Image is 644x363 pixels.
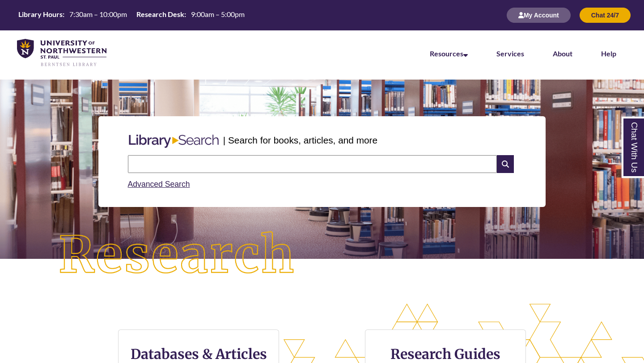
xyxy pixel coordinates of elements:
a: Services [496,49,524,58]
h3: Databases & Articles [126,346,271,363]
p: | Search for books, articles, and more [223,133,377,147]
a: About [553,49,572,58]
span: 7:30am – 10:00pm [69,10,127,18]
i: Search [497,155,514,173]
a: Help [601,49,616,58]
a: Hours Today [15,9,248,21]
a: Advanced Search [128,180,190,189]
a: Resources [430,49,468,58]
th: Library Hours: [15,9,66,19]
img: Libary Search [124,131,223,152]
table: Hours Today [15,9,248,21]
img: UNWSP Library Logo [17,39,106,67]
img: Research [32,205,322,306]
a: Chat 24/7 [580,11,631,19]
th: Research Desk: [133,9,187,19]
h3: Research Guides [373,346,518,363]
a: My Account [507,11,571,19]
span: 9:00am – 5:00pm [191,10,245,18]
button: Chat 24/7 [580,8,631,23]
button: My Account [507,8,571,23]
